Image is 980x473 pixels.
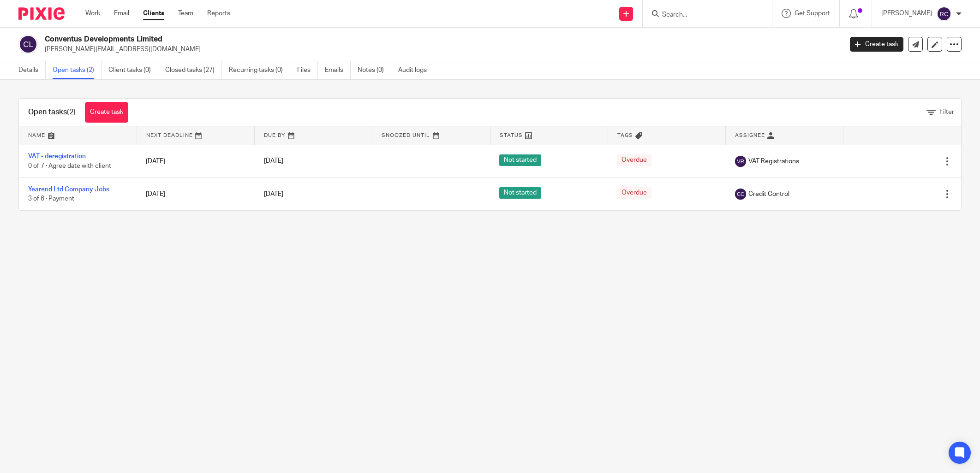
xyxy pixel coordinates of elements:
[748,157,799,166] span: VAT Registrations
[137,145,254,177] td: [DATE]
[939,109,954,115] span: Filter
[108,61,158,79] a: Client tasks (0)
[45,45,836,54] p: [PERSON_NAME][EMAIL_ADDRESS][DOMAIN_NAME]
[382,133,430,138] span: Snoozed Until
[28,163,111,169] span: 0 of 7 · Agree date with client
[28,195,74,202] span: 3 of 6 · Payment
[28,153,86,160] a: VAT - deregistration
[229,61,290,79] a: Recurring tasks (0)
[85,9,100,18] a: Work
[297,61,318,79] a: Files
[500,133,523,138] span: Status
[937,6,951,21] img: svg%3E
[67,108,76,116] span: (2)
[499,187,541,199] span: Not started
[264,158,283,165] span: [DATE]
[735,156,746,167] img: svg%3E
[178,9,193,18] a: Team
[325,61,351,79] a: Emails
[85,102,128,123] a: Create task
[28,186,109,193] a: Yearend Ltd Company Jobs
[499,154,541,166] span: Not started
[748,189,789,199] span: Credit Control
[850,37,903,52] a: Create task
[881,9,932,18] p: [PERSON_NAME]
[264,191,283,197] span: [DATE]
[207,9,230,18] a: Reports
[398,61,434,79] a: Audit logs
[18,35,38,54] img: svg%3E
[358,61,391,79] a: Notes (0)
[143,9,164,18] a: Clients
[18,61,46,79] a: Details
[661,11,744,19] input: Search
[735,189,746,200] img: svg%3E
[45,35,678,44] h2: Conventus Developments Limited
[18,7,65,20] img: Pixie
[137,177,254,210] td: [DATE]
[617,154,651,166] span: Overdue
[617,133,633,138] span: Tags
[795,10,830,17] span: Get Support
[114,9,129,18] a: Email
[53,61,102,79] a: Open tasks (2)
[165,61,222,79] a: Closed tasks (27)
[617,187,651,199] span: Overdue
[28,107,76,117] h1: Open tasks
